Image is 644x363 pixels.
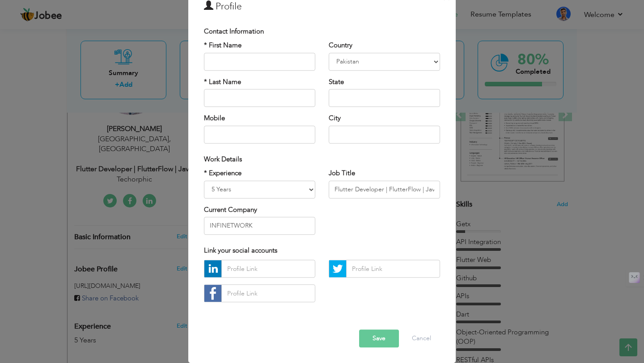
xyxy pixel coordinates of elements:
button: Cancel [403,330,440,348]
input: Profile Link [346,260,440,278]
span: Link your social accounts [204,246,277,255]
label: State [329,77,344,87]
label: Current Company [204,205,257,215]
label: * First Name [204,41,241,51]
img: facebook [204,285,221,302]
label: * Last Name [204,77,241,87]
span: Work Details [204,155,242,164]
img: Twitter [329,261,346,278]
img: linkedin [204,261,221,278]
label: City [329,114,341,123]
button: Save [359,330,399,348]
span: Contact Information [204,27,264,36]
label: Job Title [329,169,355,178]
input: Profile Link [221,260,315,278]
label: * Experience [204,169,241,178]
label: Country [329,41,352,51]
input: Profile Link [221,285,315,303]
label: Mobile [204,114,225,123]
